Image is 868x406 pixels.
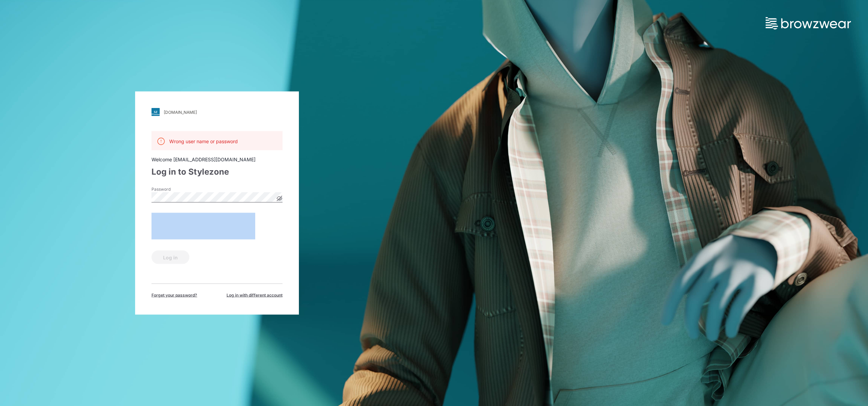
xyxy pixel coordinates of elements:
[151,186,199,192] label: Password
[227,292,283,298] span: Log in with different account
[151,213,255,240] iframe: reCAPTCHA
[151,108,283,116] a: [DOMAIN_NAME]
[164,109,197,114] div: [DOMAIN_NAME]
[151,166,283,178] div: Log in to Stylezone
[151,156,283,163] div: Welcome [EMAIL_ADDRESS][DOMAIN_NAME]
[157,137,165,146] img: svg+xml;base64,PHN2ZyB3aWR0aD0iMjQiIGhlaWdodD0iMjQiIHZpZXdCb3g9IjAgMCAyNCAyNCIgZmlsbD0ibm9uZSIgeG...
[766,17,851,29] img: browzwear-logo.73288ffb.svg
[169,138,238,145] p: Wrong user name or password
[151,108,160,116] img: svg+xml;base64,PHN2ZyB3aWR0aD0iMjgiIGhlaWdodD0iMjgiIHZpZXdCb3g9IjAgMCAyOCAyOCIgZmlsbD0ibm9uZSIgeG...
[151,292,197,298] span: Forget your password?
